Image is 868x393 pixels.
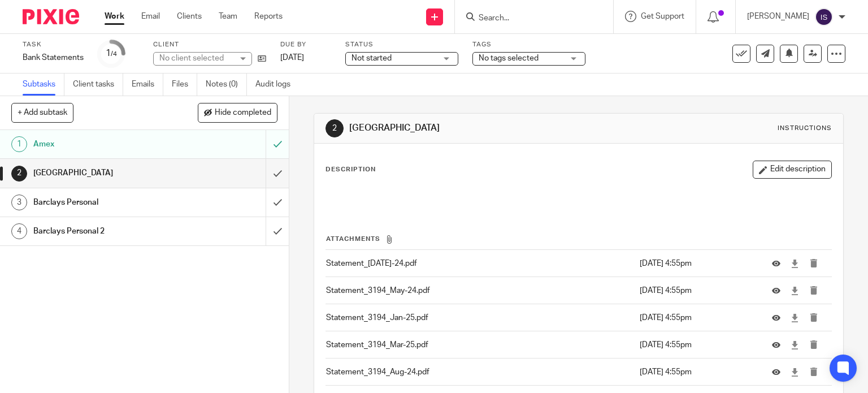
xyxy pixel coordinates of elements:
[472,40,585,49] label: Tags
[640,258,755,269] p: [DATE] 4:55pm
[326,258,634,269] p: Statement_[DATE]-24.pdf
[105,11,124,22] a: Work
[11,166,27,182] div: 2
[11,223,27,239] div: 4
[325,119,344,137] div: 2
[206,74,247,96] a: Notes (0)
[815,8,833,26] img: svg%3E
[640,312,755,323] p: [DATE] 4:55pm
[111,51,117,57] small: /4
[33,194,181,211] h1: Barclays Personal
[215,109,271,118] span: Hide completed
[791,312,799,323] a: Download
[198,103,277,122] button: Hide completed
[132,74,163,96] a: Emails
[33,165,181,182] h1: [GEOGRAPHIC_DATA]
[326,236,380,242] span: Attachments
[23,74,64,96] a: Subtasks
[791,285,799,296] a: Download
[326,366,634,378] p: Statement_3194_Aug-24.pdf
[106,47,117,60] div: 1
[640,339,755,351] p: [DATE] 4:55pm
[326,285,634,296] p: Statement_3194_May-24.pdf
[753,161,832,179] button: Edit description
[23,40,84,49] label: Task
[478,14,579,24] input: Search
[325,165,376,174] p: Description
[159,53,233,64] div: No client selected
[747,11,809,22] p: [PERSON_NAME]
[791,258,799,269] a: Download
[791,366,799,378] a: Download
[73,74,123,96] a: Client tasks
[778,124,832,133] div: Instructions
[23,9,79,24] img: Pixie
[345,40,458,49] label: Status
[33,223,181,240] h1: Barclays Personal 2
[153,40,266,49] label: Client
[280,40,331,49] label: Due by
[177,11,202,22] a: Clients
[11,103,73,122] button: + Add subtask
[326,339,634,351] p: Statement_3194_Mar-25.pdf
[254,11,283,22] a: Reports
[351,54,392,62] span: Not started
[33,136,181,153] h1: Amex
[641,12,684,20] span: Get Support
[326,312,634,323] p: Statement_3194_Jan-25.pdf
[280,54,304,62] span: [DATE]
[11,136,27,152] div: 1
[479,54,539,62] span: No tags selected
[219,11,237,22] a: Team
[172,74,197,96] a: Files
[640,285,755,296] p: [DATE] 4:55pm
[23,52,84,63] div: Bank Statements
[640,366,755,378] p: [DATE] 4:55pm
[255,74,299,96] a: Audit logs
[11,195,27,210] div: 3
[791,339,799,351] a: Download
[141,11,160,22] a: Email
[349,122,602,134] h1: [GEOGRAPHIC_DATA]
